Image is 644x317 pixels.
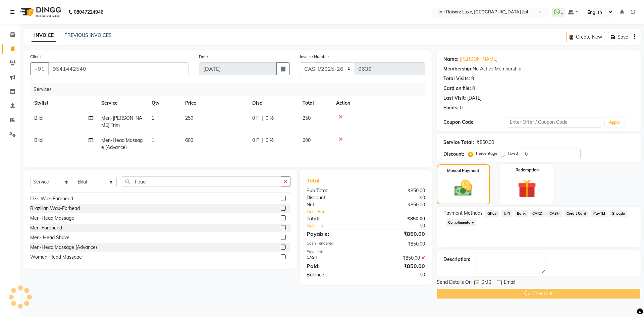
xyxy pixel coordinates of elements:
[185,115,193,121] span: 250
[332,96,425,111] th: Action
[199,54,208,60] label: Date
[152,115,154,121] span: 1
[471,75,474,82] div: 9
[74,3,103,21] b: 08047224946
[185,137,193,143] span: 600
[608,32,631,42] button: Save
[443,75,470,82] div: Total Visits:
[262,115,263,122] span: |
[30,234,69,241] div: Men- Head Shave
[467,95,482,102] div: [DATE]
[30,96,97,111] th: Stylist
[30,195,73,202] div: O3+ Wax-Forehead
[443,85,471,92] div: Card on file:
[48,62,189,75] input: Search by Name/Mobile/Email/Code
[262,137,263,144] span: |
[266,115,274,122] span: 0 %
[443,210,483,217] span: Payment Methods
[30,54,41,60] label: Client
[152,137,154,143] span: 1
[302,215,366,222] div: Total:
[266,137,274,144] span: 0 %
[299,96,332,111] th: Total
[302,241,366,248] div: Cash Tendered:
[30,244,97,251] div: Men-Head Massage (Advance)
[300,54,329,60] label: Invoice Number
[366,241,430,248] div: ₹850.00
[302,201,366,208] div: Net:
[508,150,518,156] label: Fixed
[302,271,366,278] div: Balance :
[443,151,464,158] div: Discount:
[101,137,143,150] span: Men-Head Massage (Advance)
[303,137,311,143] span: 600
[31,83,430,96] div: Services
[443,65,634,72] div: No Active Membership
[516,167,539,173] label: Redemption
[30,254,82,261] div: Women-Head Massage
[17,3,63,21] img: logo
[476,150,497,156] label: Percentage
[460,104,463,111] div: 0
[485,210,499,217] span: GPay
[366,187,430,194] div: ₹850.00
[477,139,494,146] div: ₹850.00
[148,96,181,111] th: Qty
[303,115,311,121] span: 250
[302,230,366,238] div: Payable:
[34,115,43,121] span: Bilal
[307,249,425,255] div: Payments
[366,271,430,278] div: ₹0
[302,262,366,270] div: Paid:
[30,215,74,222] div: Men-Head Massage
[547,210,562,217] span: CASH
[443,104,459,111] div: Points:
[504,279,515,287] span: Email
[443,139,474,146] div: Service Total:
[366,201,430,208] div: ₹850.00
[34,137,43,143] span: Bilal
[501,210,512,217] span: UPI
[248,96,299,111] th: Disc
[565,210,589,217] span: Credit Card
[366,255,430,262] div: ₹850.00
[481,279,491,287] span: SMS
[610,210,627,217] span: Shoutlo
[252,115,259,122] span: 0 F
[181,96,248,111] th: Price
[530,210,545,217] span: CARD
[97,96,148,111] th: Service
[302,208,430,215] a: Add. Fee
[443,95,466,102] div: Last Visit:
[437,279,472,287] span: Send Details On
[507,117,602,127] input: Enter Offer / Coupon Code
[302,187,366,194] div: Sub Total:
[307,177,322,184] span: Total
[366,194,430,201] div: ₹0
[512,177,542,200] img: _gift.svg
[302,222,376,229] a: Add Tip
[366,215,430,222] div: ₹850.00
[443,65,473,72] div: Membership:
[447,168,479,174] label: Manual Payment
[302,194,366,201] div: Discount:
[30,224,62,231] div: Men-Forehead
[64,32,112,38] a: PREVIOUS INVOICES
[443,56,459,63] div: Name:
[449,178,478,198] img: _cash.svg
[32,30,56,42] a: INVOICE
[443,256,470,263] div: Description:
[567,32,605,42] button: Create New
[472,85,475,92] div: 0
[443,119,507,126] div: Coupon Code
[30,205,80,212] div: Brazilian Wax-Forhead
[302,255,366,262] div: CASH
[591,210,607,217] span: PayTM
[366,230,430,238] div: ₹850.00
[30,62,49,75] button: +91
[605,117,624,127] button: Apply
[122,176,281,187] input: Search or Scan
[446,219,476,226] span: Complimentary
[101,115,142,128] span: Men-[PERSON_NAME] Trim
[376,222,430,229] div: ₹0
